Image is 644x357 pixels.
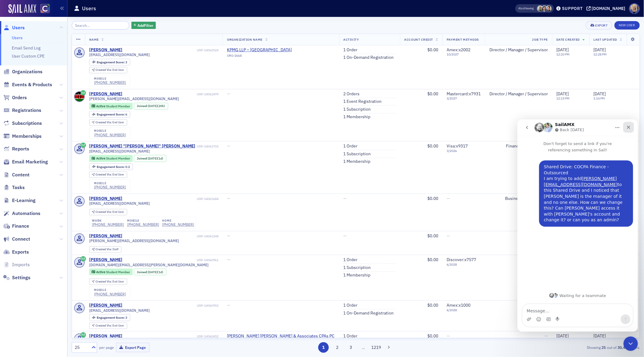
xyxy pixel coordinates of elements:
span: E-Learning [12,197,36,204]
span: — [227,143,230,149]
button: 1219 [371,342,382,353]
span: Visa : x9317 [447,143,468,149]
span: $0.00 [427,302,438,308]
div: USR-14060952 [124,304,218,308]
span: Connect [12,236,30,242]
div: USR-14062499 [124,92,218,96]
a: [PHONE_NUMBER] [94,80,126,85]
span: [EMAIL_ADDRESS][DOMAIN_NAME] [89,52,150,57]
a: New User [614,21,640,30]
span: Created Via : [96,210,112,214]
div: Director / Manager / Supervisor [489,91,548,97]
a: 1 Order [343,303,357,308]
a: 1 Order [343,333,357,339]
div: USR-14060961 [124,258,218,262]
span: Email Marketing [12,159,48,165]
span: Engagement Score : [97,315,125,320]
a: [PERSON_NAME] "[PERSON_NAME]" [PERSON_NAME] [89,144,196,149]
div: End User [96,324,124,327]
a: [PERSON_NAME] [PERSON_NAME] & Associates CPAs PC [227,333,335,339]
div: End User [96,280,124,283]
span: [EMAIL_ADDRESS][DOMAIN_NAME] [89,201,150,206]
div: (1d) [148,270,163,274]
div: USR-14062524 [124,48,218,52]
span: Student Member [106,270,130,274]
span: [EMAIL_ADDRESS][DOMAIN_NAME] [89,308,150,313]
a: Active Student Member [92,156,130,160]
span: $0.00 [427,143,438,149]
span: — [227,196,230,201]
span: Created Via : [96,247,112,251]
a: Exports [3,249,29,255]
a: 1 Membership [343,114,370,120]
a: [PHONE_NUMBER] [94,133,126,137]
iframe: Intercom live chat [624,336,638,351]
a: Finance [3,223,29,229]
a: KPMG LLP – [GEOGRAPHIC_DATA] [227,47,292,53]
span: [DATE] [594,333,606,339]
div: Director / Manager / Supervisor [489,47,548,53]
span: — [343,233,347,239]
span: Created Via : [96,172,112,176]
span: [DATE] [594,91,606,96]
button: 2 [332,342,343,353]
div: Created Via: End User [89,119,127,126]
div: [PERSON_NAME] [89,257,123,263]
span: Exports [12,249,29,255]
span: 3 / 2027 [447,96,481,100]
a: [PERSON_NAME] [89,233,123,239]
h1: Users [82,5,96,12]
span: Active [96,156,106,160]
a: Imports [3,261,30,268]
span: Created Via : [96,68,112,72]
span: [PERSON_NAME][EMAIL_ADDRESS][DOMAIN_NAME] [89,239,179,243]
span: Discover : x7577 [447,257,476,262]
span: [DATE] [148,104,157,108]
strong: 30,455 [617,345,630,350]
a: [PHONE_NUMBER] [127,222,159,227]
a: Tasks [3,184,25,191]
div: End User [96,210,124,214]
span: Users [12,24,25,31]
div: [DOMAIN_NAME] [592,6,626,11]
span: — [447,333,450,339]
span: Name [89,37,99,42]
a: 1 On-Demand Registration [343,311,394,316]
div: Created Via: End User [89,209,127,215]
span: 6 / 2028 [447,308,481,312]
span: Stacy Svendsen [541,5,548,12]
span: — [227,257,230,262]
span: Joined : [137,156,148,160]
div: Support [562,6,583,11]
span: — [343,196,347,201]
div: mobile [94,77,126,81]
span: Subscriptions [12,120,42,127]
a: 1 Subscription [343,107,371,112]
div: mobile [94,129,126,133]
div: mobile [94,182,126,185]
div: USR-14061248 [124,234,218,238]
button: [DOMAIN_NAME] [586,6,628,11]
div: ORG-2668 [227,54,292,60]
div: 25 [75,344,88,351]
div: [PERSON_NAME] [89,333,123,339]
span: [DATE] [148,156,157,160]
span: Created Via : [96,280,112,283]
button: 3 [346,342,356,353]
span: Pamela Galey-Coleman [545,5,552,12]
button: Export Page [116,343,149,352]
span: Job Type [532,37,548,42]
button: Export [586,21,612,30]
div: Created Via: End User [89,323,127,329]
div: home [162,219,194,223]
